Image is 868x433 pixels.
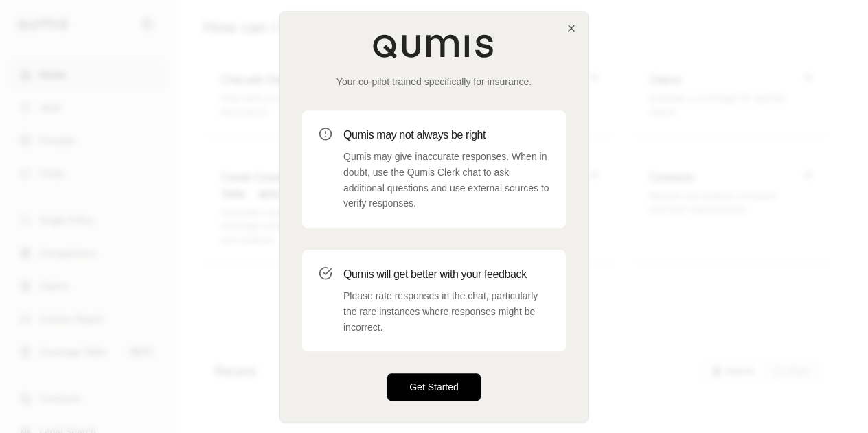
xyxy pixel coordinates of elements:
p: Your co-pilot trained specifically for insurance. [302,75,566,89]
p: Qumis may give inaccurate responses. When in doubt, use the Qumis Clerk chat to ask additional qu... [343,149,549,211]
h3: Qumis will get better with your feedback [343,266,549,283]
p: Please rate responses in the chat, particularly the rare instances where responses might be incor... [343,288,549,335]
img: Qumis Logo [372,34,496,58]
h3: Qumis may not always be right [343,127,549,143]
button: Get Started [387,373,481,401]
